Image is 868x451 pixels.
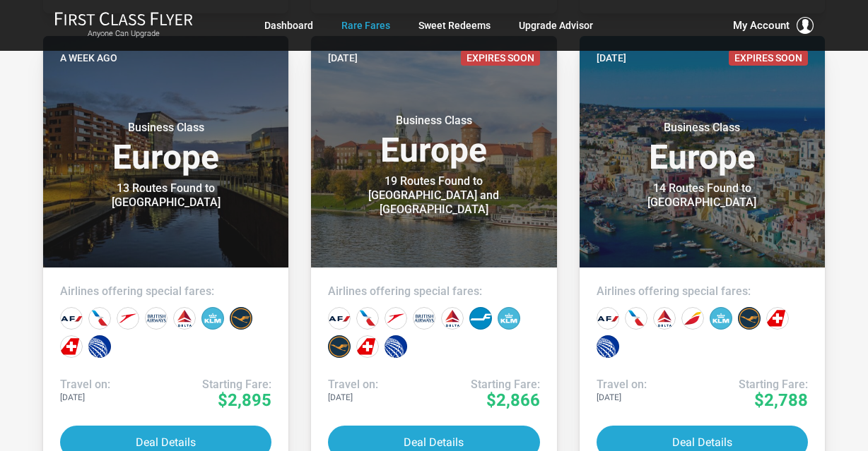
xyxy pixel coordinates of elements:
[54,29,193,39] small: Anyone Can Upgrade
[60,50,117,66] time: A week ago
[201,307,224,330] div: KLM
[385,307,407,330] div: Austrian Airlines‎
[346,174,522,217] div: 19 Routes Found to [GEOGRAPHIC_DATA] and [GEOGRAPHIC_DATA]
[469,307,492,330] div: Finnair
[78,121,254,135] small: Business Class
[441,307,464,330] div: Delta Airlines
[681,307,704,330] div: Iberia
[173,307,196,330] div: Delta Airlines
[54,11,193,26] img: First Class Flyer
[88,307,111,330] div: American Airlines
[60,121,271,174] h3: Europe
[653,307,676,330] div: Delta Airlines
[264,13,313,38] a: Dashboard
[54,11,193,40] a: First Class FlyerAnyone Can Upgrade
[117,307,139,330] div: Austrian Airlines‎
[60,284,271,299] h4: Airlines offering special fares:
[461,50,540,66] span: Expires Soon
[341,13,390,38] a: Rare Fares
[597,50,626,66] time: [DATE]
[498,307,520,330] div: KLM
[733,17,814,34] button: My Account
[356,307,379,330] div: American Airlines
[710,307,732,330] div: KLM
[60,307,83,330] div: Air France
[356,335,379,358] div: Swiss
[418,13,491,38] a: Sweet Redeems
[328,284,539,299] h4: Airlines offering special fares:
[145,307,168,330] div: British Airways
[60,335,83,358] div: Swiss
[328,335,351,358] div: Lufthansa
[597,121,808,174] h3: Europe
[328,307,351,330] div: Air France
[230,307,252,330] div: Lufthansa
[328,50,358,66] time: [DATE]
[614,121,790,135] small: Business Class
[729,50,808,66] span: Expires Soon
[328,114,539,167] h3: Europe
[346,114,522,128] small: Business Class
[625,307,647,330] div: American Airlines
[766,307,789,330] div: Swiss
[519,13,593,38] a: Upgrade Advisor
[78,181,254,210] div: 13 Routes Found to [GEOGRAPHIC_DATA]
[88,335,111,358] div: United
[738,307,761,330] div: Lufthansa
[413,307,435,330] div: British Airways
[597,307,619,330] div: Air France
[614,181,790,210] div: 14 Routes Found to [GEOGRAPHIC_DATA]
[597,335,619,358] div: United
[733,17,790,34] span: My Account
[385,335,407,358] div: United
[597,284,808,299] h4: Airlines offering special fares:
